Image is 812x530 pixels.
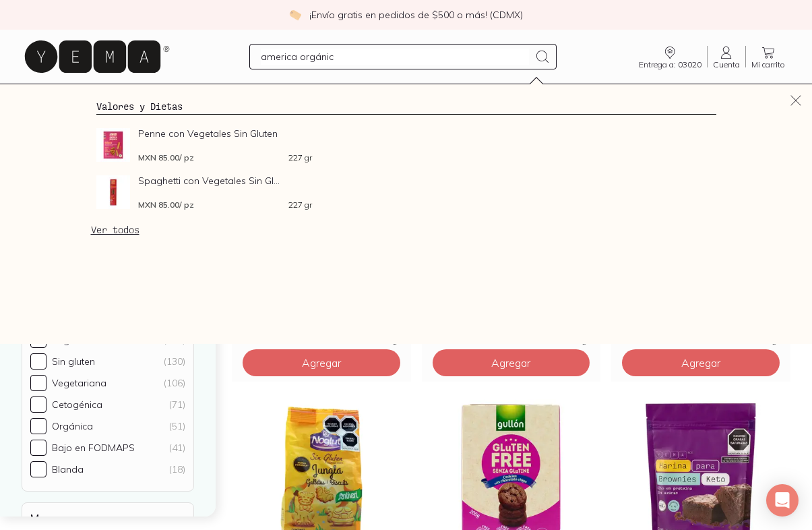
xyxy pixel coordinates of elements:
div: Sin gluten [52,355,95,367]
a: Valores y Dietas [96,100,183,112]
div: Vegetariana [52,377,106,389]
span: Agregar [491,356,530,370]
span: Spaghetti con Vegetales Sin Gl... [138,175,312,186]
a: pasillo-todos-link [30,84,116,111]
a: Ver todos [91,224,139,236]
input: Bajo en FODMAPS(41) [30,440,46,456]
span: MXN 85.00 / pz [138,201,194,209]
button: Agregar [433,349,590,376]
div: (130) [164,355,185,367]
a: Penne con Vegetales Sin GlutenPenne con Vegetales Sin GlutenMXN 85.00/ pz227 gr [96,128,716,162]
a: Cuenta [708,45,745,69]
input: Cetogénica(71) [30,396,46,413]
div: Orgánica [52,420,93,432]
div: (106) [164,377,185,389]
span: Mi carrito [751,61,785,69]
span: 227 gr [288,154,312,162]
input: Vegetariana(106) [30,375,46,391]
a: Mi carrito [746,45,790,69]
span: MXN 85.00 / pz [138,154,194,162]
div: (18) [169,463,185,475]
p: ¡Envío gratis en pedidos de $500 o más! (CDMX) [309,8,523,22]
div: Cetogénica [52,399,102,411]
span: Penne con Vegetales Sin Gluten [138,128,312,139]
input: Busca los mejores productos [261,49,529,65]
div: Open Intercom Messenger [766,484,799,517]
a: Entrega a: 03020 [633,45,707,69]
input: Blanda(18) [30,461,46,477]
input: Orgánica(51) [30,418,46,434]
span: Cuenta [713,61,740,69]
div: Blanda [52,463,84,475]
img: check [289,9,301,21]
a: Los estrenos ✨ [433,84,539,111]
a: Spaghetti con Vegetales Sin GlutenSpaghetti con Vegetales Sin Gl...MXN 85.00/ pz227 gr [96,175,716,209]
span: 227 gr [288,201,312,209]
img: Spaghetti con Vegetales Sin Gluten [96,175,130,209]
input: Sin gluten(130) [30,353,46,370]
button: Agregar [243,349,400,376]
div: Bajo en FODMAPS [52,442,135,454]
div: (51) [169,420,185,432]
img: Penne con Vegetales Sin Gluten [96,128,130,162]
a: Los Imperdibles ⚡️ [279,84,406,111]
a: Sucursales 📍 [159,84,252,111]
button: Agregar [622,349,780,376]
span: Agregar [681,356,720,370]
div: (71) [169,399,185,411]
div: Dietas [22,299,194,492]
span: Agregar [302,356,341,370]
div: (41) [169,442,185,454]
h4: Marca [30,511,62,525]
span: Entrega a: 03020 [639,61,701,69]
